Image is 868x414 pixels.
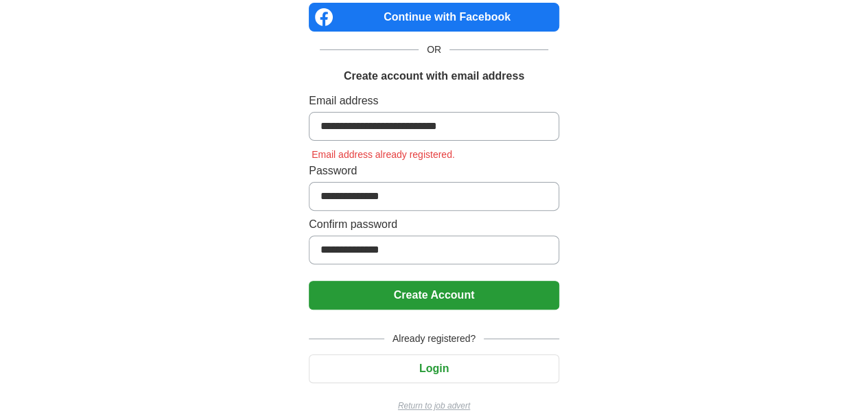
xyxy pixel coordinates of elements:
[309,216,559,233] label: Confirm password
[309,3,559,32] a: Continue with Facebook
[309,149,458,160] span: Email address already registered.
[419,43,449,57] span: OR
[309,400,559,412] a: Return to job advert
[309,281,559,310] button: Create Account
[309,163,559,179] label: Password
[309,93,559,109] label: Email address
[309,363,559,374] a: Login
[309,354,559,383] button: Login
[344,68,524,84] h1: Create account with email address
[384,332,484,346] span: Already registered?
